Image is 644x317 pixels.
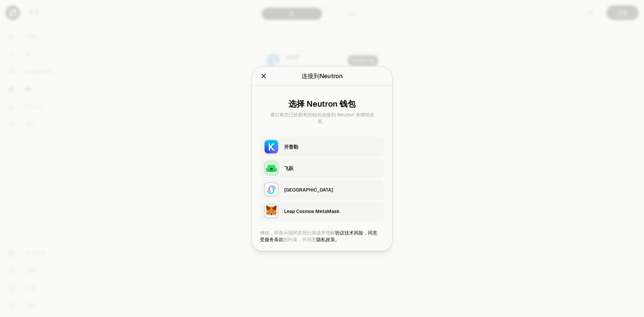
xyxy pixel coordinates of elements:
font: 开普勒 [284,144,298,150]
button: 关闭 [260,71,267,81]
img: 飞跃 [264,161,279,175]
font: 继续，即表示我同意我已阅读并理解 [260,229,335,235]
font: 连接到 [302,72,320,80]
font: 的约束， [283,236,302,242]
font: [GEOGRAPHIC_DATA] [284,187,333,193]
font: Neutron [320,72,343,80]
button: 开普勒开普勒 [260,137,384,157]
font: 并同意 [302,236,316,242]
font: 飞跃 [284,165,293,171]
img: 开普勒 [264,139,279,154]
a: 隐私政策。 [316,236,340,242]
button: 飞跃飞跃 [260,158,384,178]
font: 通过将您已经拥有的钱包连接到 Neutron 来继续使用。 [270,111,374,124]
font: Leap Cosmos MetaMask [284,208,340,214]
button: 宇宙站[GEOGRAPHIC_DATA] [260,179,384,200]
a: 服务条款 [265,236,283,242]
img: 宇宙站 [264,182,279,197]
font: 选择 Neutron 钱包 [288,98,356,109]
button: Leap Cosmos MetaMaskLeap Cosmos MetaMask [260,201,384,221]
img: Leap Cosmos MetaMask [264,204,279,218]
